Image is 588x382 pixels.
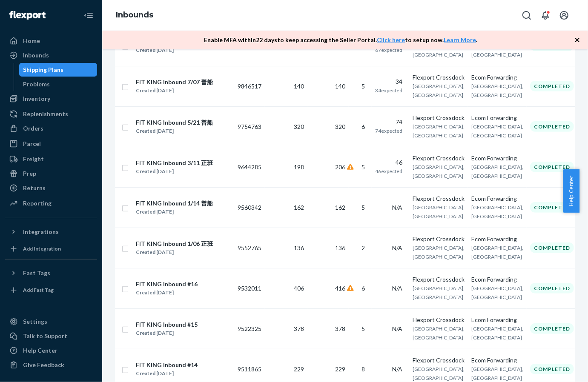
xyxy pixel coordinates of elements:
span: 206 [335,163,345,171]
div: FIT KING Inbound 3/11 正班 [136,159,213,167]
span: 136 [294,244,304,251]
span: [GEOGRAPHIC_DATA], [GEOGRAPHIC_DATA] [413,285,465,300]
span: 229 [335,365,345,373]
div: Flexport Crossdock [413,316,465,324]
div: Inventory [23,94,50,103]
button: Fast Tags [5,266,97,280]
div: Add Integration [23,245,61,252]
a: Inbounds [116,10,153,20]
span: [GEOGRAPHIC_DATA], [GEOGRAPHIC_DATA] [471,285,523,300]
div: Returns [23,184,46,192]
a: Learn More [444,36,476,43]
td: 9522325 [234,308,265,349]
span: 140 [335,83,345,90]
span: N/A [392,285,402,292]
span: N/A [392,204,402,211]
div: Home [23,37,40,45]
div: Orders [23,124,43,133]
button: Open Search Box [518,7,535,24]
span: [GEOGRAPHIC_DATA], [GEOGRAPHIC_DATA] [413,164,465,179]
div: Reporting [23,199,52,208]
div: Created [DATE] [136,208,213,216]
span: 5 [361,204,365,211]
a: Help Center [5,344,97,357]
span: [GEOGRAPHIC_DATA], [GEOGRAPHIC_DATA] [471,123,523,139]
span: [GEOGRAPHIC_DATA], [GEOGRAPHIC_DATA] [413,43,465,58]
span: 34 expected [375,87,402,94]
div: Parcel [23,140,41,148]
div: Created [DATE] [136,167,213,176]
span: 406 [294,285,304,292]
td: 9754763 [234,106,265,147]
div: FIT KING Inbound 7/07 普船 [136,78,213,86]
a: Add Integration [5,242,97,256]
div: Flexport Crossdock [413,114,465,122]
a: Inventory [5,92,97,105]
div: FIT KING Inbound 1/06 正班 [136,239,213,248]
div: Created [DATE] [136,86,213,95]
button: Give Feedback [5,358,97,372]
div: Fast Tags [23,269,50,277]
span: N/A [392,365,402,373]
span: 378 [335,325,345,332]
span: 162 [335,204,345,211]
div: Ecom Forwarding [471,73,523,82]
span: 229 [294,365,304,373]
div: Ecom Forwarding [471,356,523,365]
span: [GEOGRAPHIC_DATA], [GEOGRAPHIC_DATA] [413,366,465,381]
div: FIT KING Inbound 5/21 普船 [136,118,213,127]
button: Close Navigation [80,7,97,24]
div: Talk to Support [23,332,67,340]
a: Inbounds [5,48,97,62]
span: 320 [294,123,304,130]
button: Help Center [563,169,579,213]
div: Shipping Plans [23,66,64,74]
span: [GEOGRAPHIC_DATA], [GEOGRAPHIC_DATA] [413,83,465,98]
button: Integrations [5,225,97,239]
span: [GEOGRAPHIC_DATA], [GEOGRAPHIC_DATA] [471,325,523,341]
a: Reporting [5,197,97,210]
div: Created [DATE] [136,248,213,257]
a: Prep [5,167,97,180]
td: 9644285 [234,147,265,187]
span: 6 [361,285,365,292]
span: [GEOGRAPHIC_DATA], [GEOGRAPHIC_DATA] [471,204,523,220]
div: Completed [530,242,574,253]
span: 140 [294,83,304,90]
div: Completed [530,81,574,91]
td: 9846517 [234,66,265,106]
p: Enable MFA within 22 days to keep accessing the Seller Portal. to setup now. . [204,36,478,44]
span: [GEOGRAPHIC_DATA], [GEOGRAPHIC_DATA] [413,123,465,139]
a: Returns [5,181,97,195]
td: 9560342 [234,187,265,228]
div: Ecom Forwarding [471,235,523,243]
div: Integrations [23,228,59,236]
a: Problems [19,77,98,91]
div: Prep [23,169,36,178]
div: Ecom Forwarding [471,316,523,324]
div: Flexport Crossdock [413,154,465,162]
span: 6 [361,123,365,130]
span: 8 [361,365,365,373]
div: Help Center [23,346,57,355]
div: 34 [375,77,402,86]
span: 74 expected [375,128,402,134]
div: Completed [530,364,574,374]
div: Ecom Forwarding [471,194,523,203]
span: 67 expected [375,47,402,53]
span: 378 [294,325,304,332]
div: FIT KING Inbound #14 [136,361,198,369]
span: [GEOGRAPHIC_DATA], [GEOGRAPHIC_DATA] [471,245,523,260]
div: FIT KING Inbound #16 [136,280,198,288]
td: 9552765 [234,228,265,268]
span: 46 expected [375,168,402,174]
div: Freight [23,155,44,163]
div: Flexport Crossdock [413,275,465,284]
div: Created [DATE] [136,46,213,54]
span: 2 [361,244,365,251]
div: FIT KING Inbound #15 [136,320,198,329]
div: Completed [530,162,574,172]
a: Add Fast Tag [5,283,97,297]
div: Created [DATE] [136,288,198,297]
